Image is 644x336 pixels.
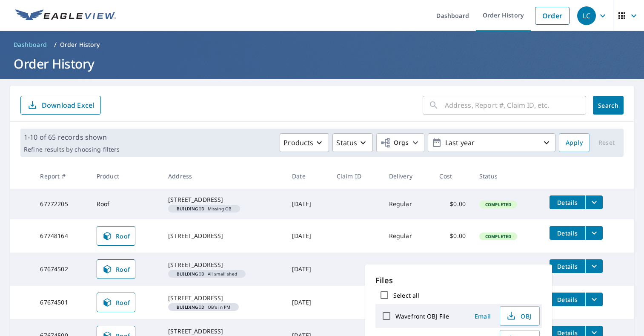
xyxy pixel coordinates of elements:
td: Roof [90,189,161,219]
span: Completed [480,201,516,207]
th: Report # [33,164,89,189]
td: 67748164 [33,219,89,253]
input: Address, Report #, Claim ID, etc. [445,93,586,117]
span: Dashboard [14,40,47,49]
button: Apply [559,133,590,152]
p: Order History [60,40,100,49]
span: OBJ [505,311,532,321]
th: Claim ID [330,164,382,189]
td: [DATE] [285,253,330,286]
td: $0.00 [432,189,472,219]
p: Refine results by choosing filters [24,146,120,153]
span: Details [555,229,580,237]
button: Last year [428,133,555,152]
td: 67772205 [33,189,89,219]
p: Last year [442,135,541,150]
button: Download Excel [20,96,101,115]
span: Roof [102,231,130,241]
th: Date [285,164,330,189]
th: Status [472,164,543,189]
label: Wavefront OBJ File [395,312,449,320]
p: Status [336,138,357,148]
button: detailsBtn-67748164 [550,226,585,240]
em: Building ID [177,305,204,309]
span: Apply [566,138,583,148]
button: Email [469,310,496,323]
em: Building ID [177,207,204,211]
p: Download Excel [42,101,94,110]
span: Details [555,296,580,304]
span: Roof [102,264,130,274]
td: Regular [382,219,433,253]
span: Details [555,198,580,207]
p: Products [283,138,313,148]
button: filesDropdownBtn-67674502 [585,259,603,273]
th: Delivery [382,164,433,189]
td: Regular [382,253,433,286]
span: Missing OB [172,207,237,211]
span: All small shed [172,272,242,276]
p: 1-10 of 65 records shown [24,132,120,142]
img: EV Logo [15,9,116,22]
a: Roof [97,259,136,279]
button: Status [332,133,373,152]
td: 67674502 [33,253,89,286]
a: Roof [97,226,136,246]
button: Orgs [376,133,424,152]
span: Completed [480,233,516,239]
td: [DATE] [285,189,330,219]
td: $0.00 [432,253,472,286]
button: detailsBtn-67674502 [550,259,585,273]
button: Products [280,133,329,152]
div: LC [577,6,596,25]
button: Search [593,96,624,115]
div: [STREET_ADDRESS] [168,232,278,240]
button: filesDropdownBtn-67748164 [585,226,603,240]
th: Cost [432,164,472,189]
div: [STREET_ADDRESS] [168,261,278,269]
button: filesDropdownBtn-67674501 [585,293,603,306]
div: [STREET_ADDRESS] [168,294,278,302]
td: [DATE] [285,286,330,319]
td: $0.00 [432,219,472,253]
button: detailsBtn-67772205 [550,195,585,209]
span: Orgs [380,138,409,148]
p: Files [375,275,542,286]
button: detailsBtn-67674501 [550,293,585,306]
div: [STREET_ADDRESS] [168,327,278,336]
em: Building ID [177,272,204,276]
td: 67674501 [33,286,89,319]
th: Product [90,164,161,189]
label: Select all [393,291,419,299]
a: Order [535,7,570,25]
a: Roof [97,293,136,312]
th: Address [161,164,285,189]
button: OBJ [500,306,540,326]
td: Regular [382,189,433,219]
nav: breadcrumb [10,38,634,52]
span: Roof [102,297,130,307]
td: [DATE] [285,219,330,253]
span: Details [555,262,580,270]
button: filesDropdownBtn-67772205 [585,195,603,209]
h1: Order History [10,55,634,72]
a: Dashboard [10,38,51,52]
span: Email [472,312,493,320]
li: / [54,40,57,50]
span: Search [600,101,617,109]
span: OB's in PM [172,305,235,309]
div: [STREET_ADDRESS] [168,195,278,204]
